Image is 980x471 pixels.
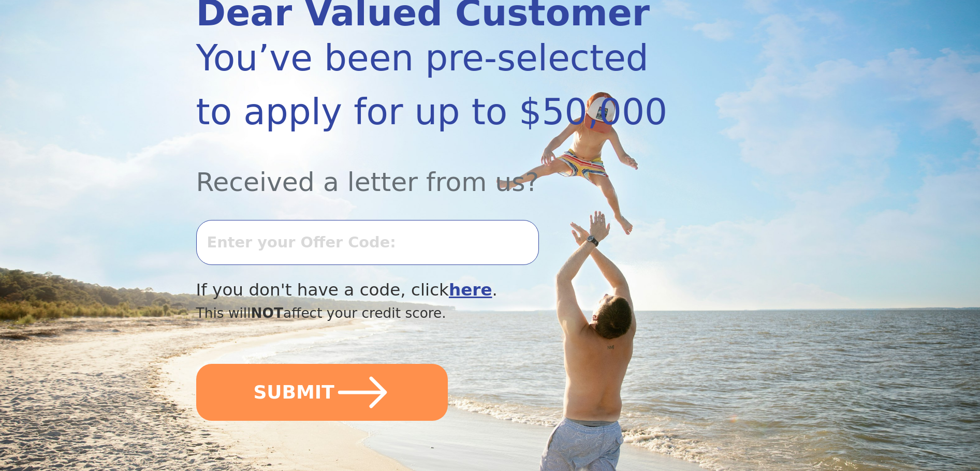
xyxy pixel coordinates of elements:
a: here [449,280,492,300]
input: Enter your Offer Code: [196,220,539,264]
div: You’ve been pre-selected to apply for up to $50,000 [196,31,696,139]
span: NOT [251,305,284,321]
div: Received a letter from us? [196,139,696,201]
button: SUBMIT [196,364,448,421]
div: If you don't have a code, click . [196,277,696,303]
div: This will affect your credit score. [196,303,696,323]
